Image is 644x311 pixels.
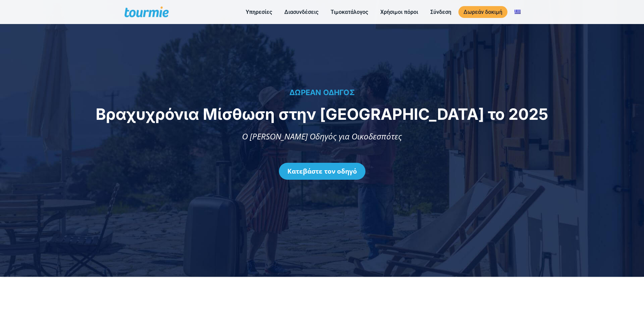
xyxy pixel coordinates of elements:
[375,8,423,16] a: Χρήσιμοι πόροι
[458,6,507,18] a: Δωρεάν δοκιμή
[326,8,373,16] a: Τιμοκατάλογος
[289,88,355,97] span: ΔΩΡΕΑΝ ΟΔΗΓΟΣ
[425,8,456,16] a: Σύνδεση
[96,105,548,124] span: Βραχυχρόνια Μίσθωση στην [GEOGRAPHIC_DATA] το 2025
[241,8,277,16] a: Υπηρεσίες
[279,8,324,16] a: Διασυνδέσεις
[279,163,365,180] a: Κατεβάστε τον οδηγό
[242,131,402,142] span: Ο [PERSON_NAME] Οδηγός για Οικοδεσπότες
